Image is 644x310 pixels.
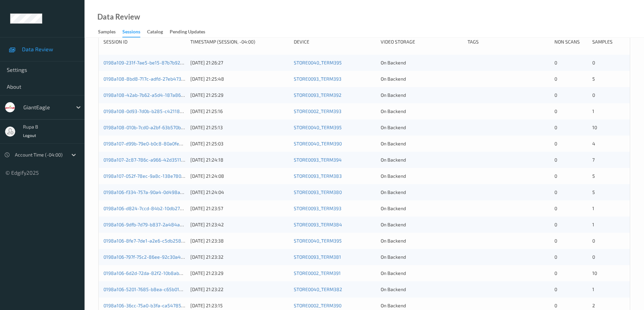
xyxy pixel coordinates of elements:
div: On Backend [381,302,463,309]
a: 0198a106-8fe7-7de1-a2e6-c5db2584cfbc [103,238,193,244]
div: [DATE] 21:25:13 [190,124,289,131]
div: On Backend [381,254,463,260]
a: 0198a108-8bd8-717c-adfd-27eb473a44df [103,76,194,82]
div: [DATE] 21:23:38 [190,237,289,244]
div: Samples [98,28,116,37]
div: [DATE] 21:25:48 [190,76,289,82]
a: STORE0093_TERM394 [294,157,342,163]
span: 0 [554,222,557,227]
div: [DATE] 21:25:16 [190,108,289,115]
span: 5 [592,173,595,179]
div: [DATE] 21:23:57 [190,205,289,212]
span: 1 [592,108,594,114]
div: On Backend [381,59,463,66]
div: Timestamp (Session, -04:00) [190,38,289,45]
span: 4 [592,141,595,146]
span: 0 [554,60,557,65]
span: 0 [554,92,557,98]
a: STORE0093_TERM393 [294,205,341,211]
span: 0 [554,254,557,260]
a: STORE0040_TERM395 [294,60,342,65]
span: 0 [592,60,595,65]
a: 0198a109-231f-7ae5-be15-87b7b9226e57 [103,60,193,65]
a: 0198a107-d99b-79e0-b0c8-80a0fee2efbb [103,141,194,146]
div: Data Review [97,13,140,20]
span: 1 [592,286,594,292]
span: 0 [554,270,557,276]
div: Tags [468,38,550,45]
div: Session ID [103,38,186,45]
div: Sessions [122,28,140,37]
a: 0198a106-f334-757a-90a4-0d498abe27c8 [103,189,196,195]
div: [DATE] 21:23:15 [190,302,289,309]
a: 0198a107-2c87-786c-a966-42d3511a7a86 [103,157,195,163]
div: On Backend [381,205,463,212]
span: 1 [592,205,594,211]
a: 0198a106-6d2d-72da-82f2-10b8ab625878 [103,270,196,276]
a: STORE0040_TERM382 [294,286,342,292]
span: 0 [592,92,595,98]
span: 10 [592,270,597,276]
a: STORE0093_TERM381 [294,254,341,260]
span: 0 [554,238,557,244]
span: 0 [554,205,557,211]
span: 10 [592,124,597,130]
a: 0198a106-36cc-75a0-b3fa-ca54785d1f6b [103,303,193,308]
div: Video Storage [381,38,463,45]
div: On Backend [381,189,463,196]
span: 5 [592,76,595,82]
div: On Backend [381,124,463,131]
div: [DATE] 21:23:42 [190,221,289,228]
div: On Backend [381,92,463,98]
span: 0 [554,303,557,308]
span: 0 [554,108,557,114]
div: [DATE] 21:25:29 [190,92,289,98]
span: 7 [592,157,595,163]
a: Sessions [122,27,147,37]
span: 0 [554,189,557,195]
a: STORE0093_TERM392 [294,92,341,98]
div: Pending Updates [170,28,205,37]
a: 0198a106-797f-75c2-86ee-92c30a49b57c [103,254,194,260]
div: On Backend [381,221,463,228]
a: STORE0002_TERM391 [294,270,341,276]
span: 0 [554,124,557,130]
a: STORE0040_TERM395 [294,238,342,244]
div: On Backend [381,108,463,115]
a: STORE0093_TERM380 [294,189,342,195]
div: [DATE] 21:23:22 [190,286,289,293]
div: [DATE] 21:24:18 [190,157,289,163]
div: [DATE] 21:24:08 [190,173,289,179]
a: STORE0002_TERM393 [294,108,341,114]
div: On Backend [381,140,463,147]
div: On Backend [381,76,463,82]
span: 0 [592,254,595,260]
a: 0198a106-5201-7685-b8ea-c65b01048def [103,286,195,292]
div: [DATE] 21:24:04 [190,189,289,196]
a: STORE0002_TERM390 [294,303,341,308]
span: 2 [592,303,595,308]
div: [DATE] 21:25:03 [190,140,289,147]
a: STORE0040_TERM395 [294,124,342,130]
div: Samples [592,38,625,45]
a: 0198a106-d824-7ccd-84b2-10db279d5395 [103,205,196,211]
a: STORE0093_TERM384 [294,222,342,227]
span: 5 [592,189,595,195]
a: Pending Updates [170,27,212,37]
span: 0 [554,173,557,179]
div: On Backend [381,270,463,277]
div: Non Scans [554,38,587,45]
a: Catalog [147,27,170,37]
span: 0 [554,141,557,146]
span: 0 [592,238,595,244]
div: On Backend [381,237,463,244]
span: 0 [554,286,557,292]
div: [DATE] 21:26:27 [190,59,289,66]
a: 0198a108-0d93-7d0b-b285-c42118e14eba [103,108,196,114]
span: 0 [554,76,557,82]
a: STORE0093_TERM393 [294,76,341,82]
a: 0198a106-9dfb-7d79-b837-2a484a562cfb [103,222,195,227]
a: STORE0093_TERM383 [294,173,342,179]
a: 0198a107-052f-78ec-9a8c-138e780fdc65 [103,173,193,179]
span: 1 [592,222,594,227]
